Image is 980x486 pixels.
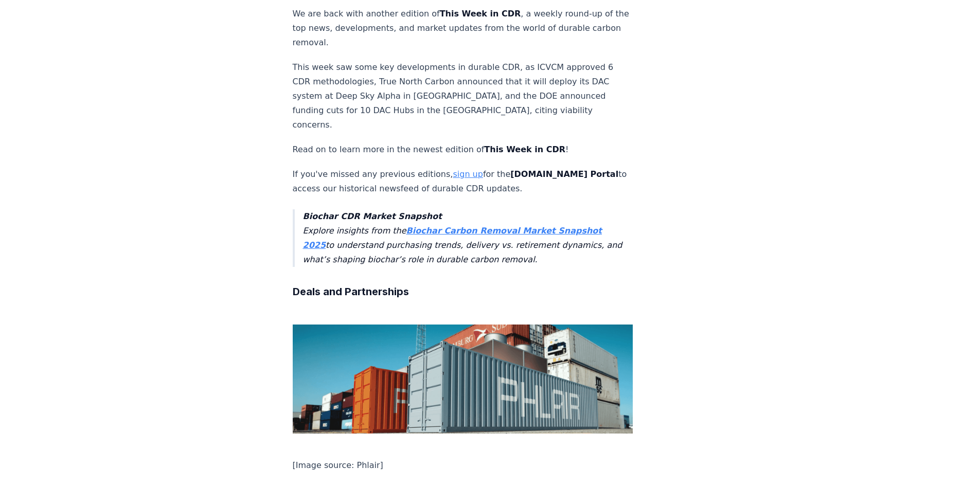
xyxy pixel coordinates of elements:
[510,169,618,179] strong: [DOMAIN_NAME] Portal
[293,167,633,196] p: If you've missed any previous editions, for the to access our historical newsfeed of durable CDR ...
[293,142,633,157] p: Read on to learn more in the newest edition of !
[303,211,442,221] strong: Biochar CDR Market Snapshot
[453,169,483,179] a: sign up
[303,226,602,250] a: Biochar Carbon Removal Market Snapshot 2025
[293,285,409,298] strong: Deals and Partnerships
[484,145,565,154] strong: This Week in CDR
[293,325,633,434] img: blog post image
[293,458,633,473] p: [Image source: Phlair]
[303,211,622,264] em: Explore insights from the to understand purchasing trends, delivery vs. retirement dynamics, and ...
[293,7,633,50] p: We are back with another edition of , a weekly round-up of the top news, developments, and market...
[293,60,633,132] p: This week saw some key developments in durable CDR, as ICVCM approved 6 CDR methodologies, True N...
[440,9,521,19] strong: This Week in CDR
